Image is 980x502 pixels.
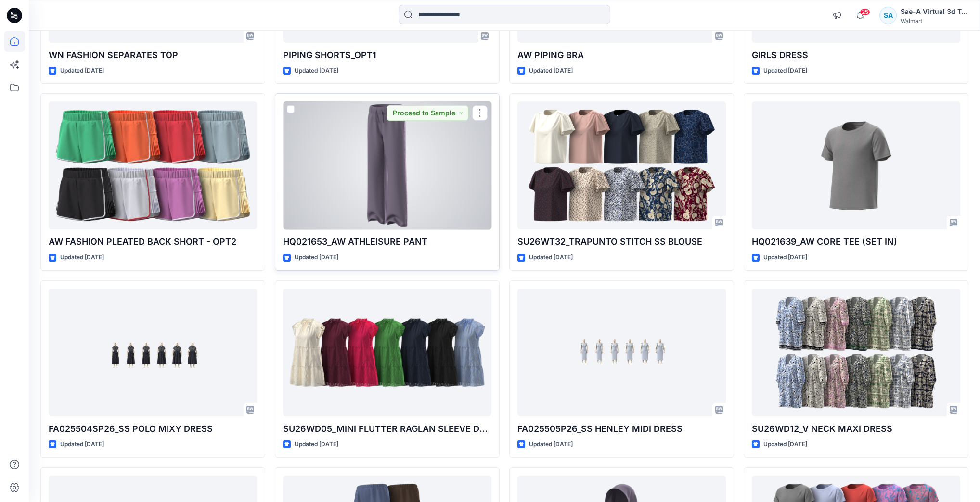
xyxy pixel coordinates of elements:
p: Updated [DATE] [60,439,104,450]
p: Updated [DATE] [60,252,104,263]
p: PIPING SHORTS_OPT1 [283,49,491,62]
a: SU26WD12_V NECK MAXI DRESS [752,289,960,416]
p: AW PIPING BRA [517,49,726,62]
div: Sae-A Virtual 3d Team [901,6,968,17]
p: Updated [DATE] [529,66,573,76]
div: SA [879,7,897,24]
p: AW FASHION PLEATED BACK SHORT - OPT2 [49,235,257,249]
p: FA025504SP26_SS POLO MIXY DRESS [49,422,257,436]
p: Updated [DATE] [763,66,807,76]
span: 25 [860,8,870,16]
a: FA025505P26_SS HENLEY MIDI DRESS [517,289,726,416]
p: Updated [DATE] [60,66,104,76]
p: HQ021653_AW ATHLEISURE PANT [283,235,491,249]
p: Updated [DATE] [295,66,338,76]
p: SU26WD12_V NECK MAXI DRESS [752,422,960,436]
a: HQ021639_AW CORE TEE (SET IN) [752,101,960,229]
p: FA025505P26_SS HENLEY MIDI DRESS [517,422,726,436]
div: Walmart [901,17,968,25]
p: Updated [DATE] [295,439,338,450]
a: FA025504SP26_SS POLO MIXY DRESS [49,289,257,416]
p: WN FASHION SEPARATES TOP [49,49,257,62]
p: Updated [DATE] [295,252,338,263]
p: SU26WT32_TRAPUNTO STITCH SS BLOUSE [517,235,726,249]
p: Updated [DATE] [529,439,573,450]
a: SU26WT32_TRAPUNTO STITCH SS BLOUSE [517,101,726,229]
p: HQ021639_AW CORE TEE (SET IN) [752,235,960,249]
p: Updated [DATE] [763,439,807,450]
a: AW FASHION PLEATED BACK SHORT - OPT2 [49,101,257,229]
p: GIRLS DRESS [752,49,960,62]
a: HQ021653_AW ATHLEISURE PANT [283,101,491,229]
a: SU26WD05_MINI FLUTTER RAGLAN SLEEVE DRESS [283,289,491,416]
p: SU26WD05_MINI FLUTTER RAGLAN SLEEVE DRESS [283,422,491,436]
p: Updated [DATE] [763,252,807,263]
p: Updated [DATE] [529,252,573,263]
